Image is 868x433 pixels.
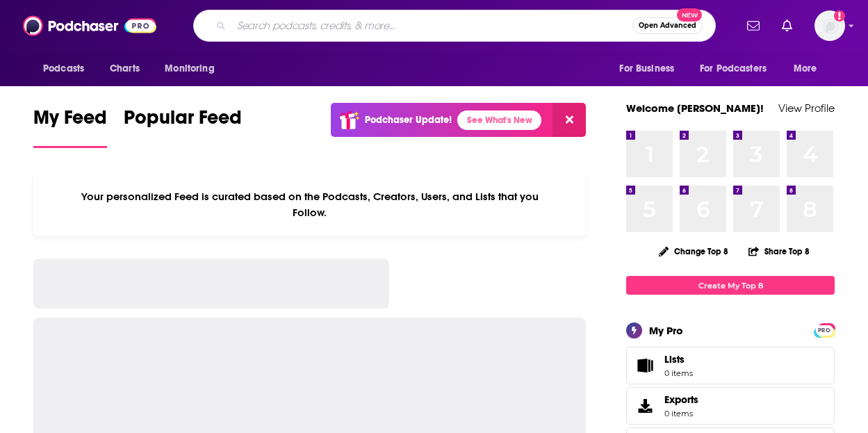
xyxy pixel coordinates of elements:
[664,393,698,406] span: Exports
[700,59,767,79] span: For Podcasters
[748,238,810,265] button: Share Top 8
[776,14,798,38] a: Show notifications dropdown
[639,22,696,29] span: Open Advanced
[794,59,817,79] span: More
[457,111,541,130] a: See What's New
[619,59,674,79] span: For Business
[23,13,156,39] img: Podchaser - Follow, Share and Rate Podcasts
[677,8,702,22] span: New
[778,101,835,115] a: View Profile
[165,59,214,79] span: Monitoring
[649,324,683,337] div: My Pro
[816,325,833,336] span: PRO
[816,325,833,335] a: PRO
[691,56,787,82] button: open menu
[231,15,632,37] input: Search podcasts, credits, & more...
[124,106,242,148] a: Popular Feed
[784,56,835,82] button: open menu
[664,353,693,366] span: Lists
[631,396,659,416] span: Exports
[155,56,232,82] button: open menu
[110,59,140,79] span: Charts
[124,106,242,138] span: Popular Feed
[33,106,107,148] a: My Feed
[33,106,107,138] span: My Feed
[814,10,845,41] img: User Profile
[664,353,685,366] span: Lists
[43,59,84,79] span: Podcasts
[834,10,845,22] svg: Add a profile image
[101,56,148,82] a: Charts
[609,56,691,82] button: open menu
[742,14,765,38] a: Show notifications dropdown
[814,10,845,41] span: Logged in as jenniferyoder
[626,276,835,295] a: Create My Top 8
[626,101,764,115] a: Welcome [PERSON_NAME]!
[626,347,835,384] a: Lists
[664,368,693,378] span: 0 items
[650,243,737,260] button: Change Top 8
[626,387,835,425] a: Exports
[631,356,659,375] span: Lists
[664,409,698,418] span: 0 items
[365,114,452,126] p: Podchaser Update!
[632,17,703,34] button: Open AdvancedNew
[814,10,845,41] button: Show profile menu
[193,10,716,42] div: Search podcasts, credits, & more...
[33,56,102,82] button: open menu
[33,173,586,236] div: Your personalized Feed is curated based on the Podcasts, Creators, Users, and Lists that you Follow.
